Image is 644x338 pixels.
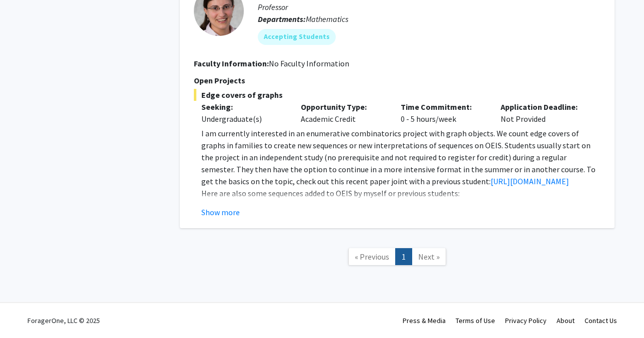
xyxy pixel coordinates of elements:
p: , , , [201,199,601,211]
p: Here are also some sequences added to OEIS by myself or previous students: [201,187,601,199]
a: About [557,316,575,325]
a: Previous Page [348,248,396,266]
div: ForagerOne, LLC © 2025 [27,303,100,338]
a: [URL][DOMAIN_NAME] [362,200,441,210]
div: Academic Credit [293,101,393,125]
a: Privacy Policy [505,316,547,325]
p: Professor [258,1,601,13]
mat-chip: Accepting Students [258,29,336,45]
a: Terms of Use [456,316,495,325]
span: No Faculty Information [269,58,349,68]
span: Mathematics [306,14,348,24]
a: Next Page [412,248,446,266]
p: Application Deadline: [501,101,586,113]
p: I am currently interested in an enumerative combinatorics project with graph objects. We count ed... [201,127,601,187]
span: Next » [418,252,440,262]
nav: Page navigation [180,238,615,279]
b: Faculty Information: [194,58,269,68]
a: Press & Media [403,316,446,325]
a: [URL][DOMAIN_NAME] [443,200,521,210]
a: [URL][DOMAIN_NAME] [282,200,360,210]
div: Not Provided [493,101,593,125]
a: [URL][DOMAIN_NAME] [201,200,280,210]
a: 1 [395,248,412,266]
div: 0 - 5 hours/week [393,101,493,125]
button: Show more [201,206,240,218]
p: Time Commitment: [401,101,486,113]
b: Departments: [258,14,306,24]
p: Opportunity Type: [301,101,386,113]
div: Undergraduate(s) [201,113,286,125]
a: [URL][DOMAIN_NAME] [491,176,569,186]
a: Contact Us [585,316,617,325]
p: Open Projects [194,74,601,86]
span: Edge covers of graphs [194,89,601,101]
span: « Previous [355,252,389,262]
p: Seeking: [201,101,286,113]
